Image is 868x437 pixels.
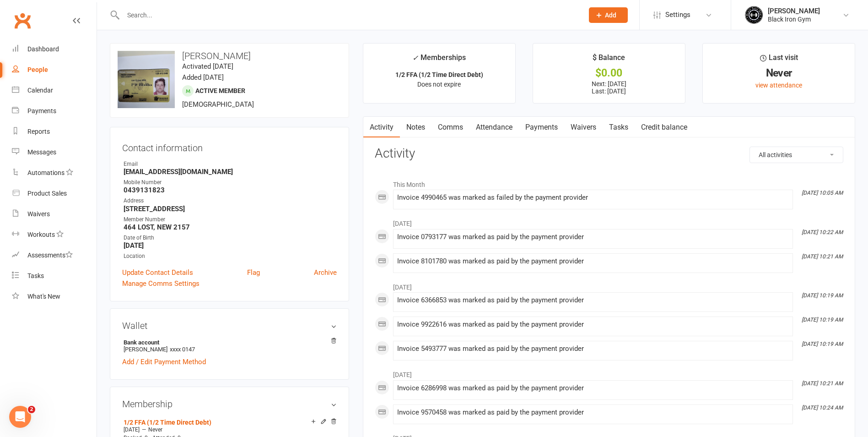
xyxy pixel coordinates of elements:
[122,321,337,331] h3: Wallet
[27,169,65,176] div: Automations
[124,186,337,194] strong: 0439131823
[124,223,337,231] strong: 464 LOST, NEW 2157
[124,252,337,261] div: Location
[412,52,466,69] div: Memberships
[541,68,677,78] div: $0.00
[412,54,418,62] i: ✓
[711,68,846,78] div: Never
[603,117,635,138] a: Tasks
[27,190,67,197] div: Product Sales
[120,9,577,22] input: Search...
[395,71,483,78] strong: 1/2 FFA (1/2 Time Direct Debt)
[28,406,35,413] span: 2
[397,409,789,416] div: Invoice 9570458 was marked as paid by the payment provider
[363,117,400,138] a: Activity
[27,87,53,94] div: Calendar
[122,356,206,367] a: Add / Edit Payment Method
[27,128,50,135] div: Reports
[195,87,245,94] span: Active member
[519,117,564,138] a: Payments
[12,142,97,163] a: Messages
[589,7,628,23] button: Add
[417,81,461,88] span: Does not expire
[12,60,97,80] a: People
[247,267,260,278] a: Flag
[27,231,55,238] div: Workouts
[27,148,56,156] div: Messages
[802,253,843,260] i: [DATE] 10:21 AM
[768,7,820,15] div: [PERSON_NAME]
[12,286,97,307] a: What's New
[802,341,843,347] i: [DATE] 10:19 AM
[11,9,34,32] a: Clubworx
[802,404,843,411] i: [DATE] 10:24 AM
[431,117,469,138] a: Comms
[27,66,48,73] div: People
[593,52,625,68] div: $ Balance
[375,214,843,229] li: [DATE]
[12,121,97,142] a: Reports
[12,245,97,266] a: Assessments
[27,45,59,53] div: Dashboard
[397,296,789,304] div: Invoice 6366853 was marked as paid by the payment provider
[124,241,337,250] strong: [DATE]
[124,419,211,426] a: 1/2 FFA (1/2 Time Direct Debt)
[745,6,763,24] img: thumb_image1623296242.png
[12,224,97,245] a: Workouts
[12,163,97,183] a: Automations
[400,117,431,138] a: Notes
[124,339,332,346] strong: Bank account
[182,100,254,109] span: [DEMOGRAPHIC_DATA]
[124,215,337,224] div: Member Number
[124,168,337,176] strong: [EMAIL_ADDRESS][DOMAIN_NAME]
[802,292,843,299] i: [DATE] 10:19 AM
[375,278,843,292] li: [DATE]
[27,293,60,300] div: What's New
[124,197,337,205] div: Address
[148,426,162,433] span: Never
[802,317,843,323] i: [DATE] 10:19 AM
[397,194,789,202] div: Invoice 4990465 was marked as failed by the payment provider
[9,406,31,428] iframe: Intercom live chat
[541,80,677,95] p: Next: [DATE] Last: [DATE]
[802,380,843,387] i: [DATE] 10:21 AM
[182,73,224,82] time: Added [DATE]
[469,117,519,138] a: Attendance
[122,139,337,153] h3: Contact information
[118,51,341,61] h3: [PERSON_NAME]
[12,266,97,286] a: Tasks
[802,229,843,235] i: [DATE] 10:22 AM
[397,384,789,392] div: Invoice 6286998 was marked as paid by the payment provider
[12,80,97,101] a: Calendar
[605,11,616,19] span: Add
[760,52,798,68] div: Last visit
[27,210,50,218] div: Waivers
[397,321,789,328] div: Invoice 9922616 was marked as paid by the payment provider
[768,15,820,23] div: Black Iron Gym
[124,426,140,433] span: [DATE]
[27,107,56,115] div: Payments
[12,101,97,121] a: Payments
[12,204,97,224] a: Waivers
[12,39,97,60] a: Dashboard
[564,117,603,138] a: Waivers
[802,190,843,196] i: [DATE] 10:05 AM
[27,251,73,259] div: Assessments
[122,399,337,409] h3: Membership
[122,278,199,289] a: Manage Comms Settings
[122,267,193,278] a: Update Contact Details
[12,183,97,204] a: Product Sales
[635,117,694,138] a: Credit balance
[397,345,789,353] div: Invoice 5493777 was marked as paid by the payment provider
[27,272,44,279] div: Tasks
[375,147,843,161] h3: Activity
[124,160,337,169] div: Email
[397,257,789,265] div: Invoice 8101780 was marked as paid by the payment provider
[122,338,337,354] li: [PERSON_NAME]
[375,175,843,190] li: This Month
[182,62,233,71] time: Activated [DATE]
[118,51,175,108] img: image1626233705.png
[124,234,337,242] div: Date of Birth
[397,233,789,241] div: Invoice 0793177 was marked as paid by the payment provider
[124,178,337,187] div: Mobile Number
